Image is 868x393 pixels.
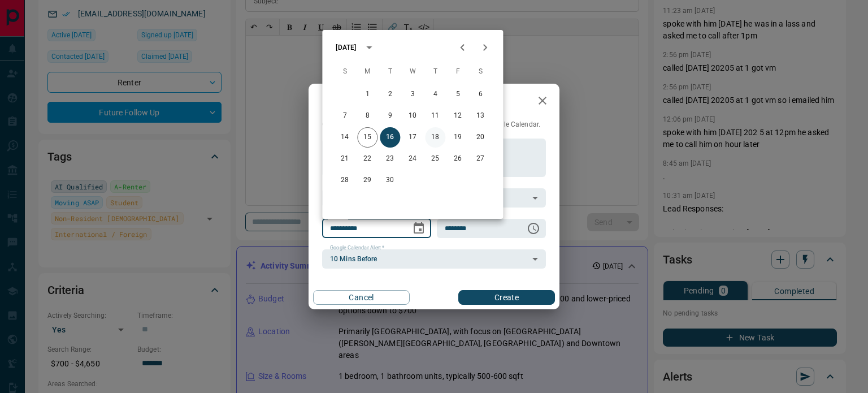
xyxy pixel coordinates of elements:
[425,84,445,105] button: 4
[357,61,377,83] span: Monday
[357,84,377,105] button: 1
[359,38,379,57] button: calendar view is open, switch to year view
[425,127,445,148] button: 18
[425,61,445,83] span: Thursday
[445,214,459,221] label: Time
[330,244,384,252] label: Google Calendar Alert
[380,170,400,191] button: 30
[380,84,400,105] button: 2
[402,61,423,83] span: Wednesday
[335,127,355,148] button: 14
[470,149,491,169] button: 27
[448,84,468,105] button: 5
[380,127,400,148] button: 16
[402,84,423,105] button: 3
[357,106,377,126] button: 8
[357,149,377,169] button: 22
[380,106,400,126] button: 9
[313,290,410,305] button: Cancel
[470,61,491,83] span: Saturday
[474,36,496,59] button: Next month
[402,127,423,148] button: 17
[451,36,474,59] button: Previous month
[448,149,468,169] button: 26
[470,84,491,105] button: 6
[380,61,400,83] span: Tuesday
[357,170,377,191] button: 29
[402,149,423,169] button: 24
[402,106,423,126] button: 10
[322,249,546,269] div: 10 Mins Before
[309,84,385,120] h2: New Task
[336,42,356,53] div: [DATE]
[335,61,355,83] span: Sunday
[448,127,468,148] button: 19
[407,217,430,240] button: Choose date, selected date is Sep 16, 2025
[380,149,400,169] button: 23
[470,127,491,148] button: 20
[425,149,445,169] button: 25
[335,149,355,169] button: 21
[425,106,445,126] button: 11
[448,61,468,83] span: Friday
[448,106,468,126] button: 12
[335,170,355,191] button: 28
[522,217,545,240] button: Choose time, selected time is 6:00 AM
[470,106,491,126] button: 13
[357,127,377,148] button: 15
[335,106,355,126] button: 7
[458,290,555,305] button: Create
[330,214,344,221] label: Date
